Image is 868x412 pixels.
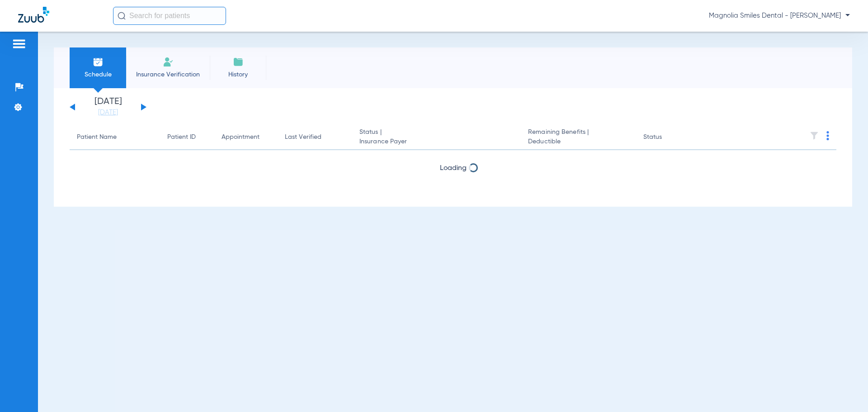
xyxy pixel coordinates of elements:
[76,70,119,79] span: Schedule
[113,7,226,25] input: Search for patients
[709,11,850,20] span: Magnolia Smiles Dental - [PERSON_NAME]
[440,165,467,172] span: Loading
[77,133,117,142] div: Patient Name
[81,97,135,117] li: [DATE]
[81,108,135,117] a: [DATE]
[167,133,207,142] div: Patient ID
[93,57,104,67] img: Schedule
[167,133,196,142] div: Patient ID
[133,70,203,79] span: Insurance Verification
[12,38,26,49] img: hamburger-icon
[18,7,49,23] img: Zuub Logo
[528,137,628,147] span: Deductible
[359,137,514,147] span: Insurance Payer
[233,57,244,67] img: History
[285,133,321,142] div: Last Verified
[118,12,126,20] img: Search Icon
[352,125,521,150] th: Status |
[826,131,829,140] img: group-dot-blue.svg
[810,131,819,140] img: filter.svg
[285,133,345,142] div: Last Verified
[77,133,153,142] div: Patient Name
[217,70,259,79] span: History
[521,125,636,150] th: Remaining Benefits |
[163,57,174,67] img: Manual Insurance Verification
[222,133,270,142] div: Appointment
[636,125,697,150] th: Status
[222,133,259,142] div: Appointment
